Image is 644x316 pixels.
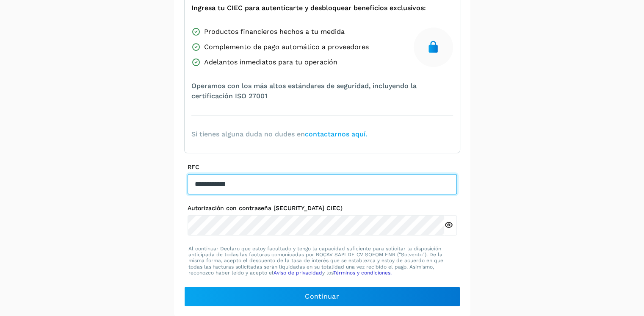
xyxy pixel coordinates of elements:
span: Adelantos inmediatos para tu operación [204,57,337,67]
span: Complemento de pago automático a proveedores [204,42,369,52]
span: Si tienes alguna duda no dudes en [191,129,367,139]
a: Términos y condiciones. [333,270,392,276]
button: Continuar [184,286,460,307]
img: secure [426,40,440,54]
a: contactarnos aquí. [305,130,367,138]
label: RFC [188,164,457,171]
span: Ingresa tu CIEC para autenticarte y desbloquear beneficios exclusivos: [191,3,426,13]
label: Autorización con contraseña [SECURITY_DATA] CIEC) [188,205,457,212]
span: Operamos con los más altos estándares de seguridad, incluyendo la certificación ISO 27001 [191,81,453,101]
span: Productos financieros hechos a tu medida [204,27,345,37]
a: Aviso de privacidad [274,270,322,276]
p: Al continuar Declaro que estoy facultado y tengo la capacidad suficiente para solicitar la dispos... [188,246,456,276]
span: Continuar [305,292,339,301]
